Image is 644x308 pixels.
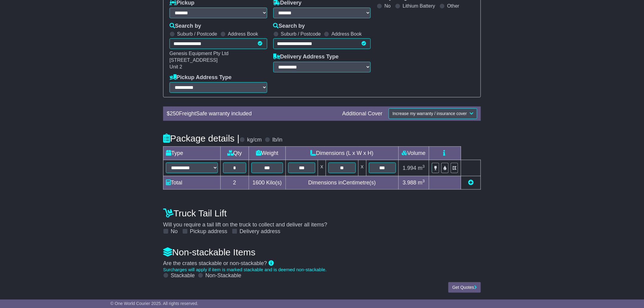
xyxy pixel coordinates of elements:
label: Suburb / Postcode [177,31,217,37]
td: x [318,160,326,176]
span: m [418,180,425,186]
label: No [171,228,178,235]
span: Are the crates stackable or non-stackable? [163,260,267,266]
span: Increase my warranty / insurance cover [393,111,467,116]
span: 250 [170,110,179,117]
span: [STREET_ADDRESS] [170,58,218,63]
label: Pickup address [190,228,227,235]
td: Dimensions (L x W x H) [285,147,398,160]
label: Search by [273,23,305,30]
td: Volume [398,147,429,160]
label: Lithium Battery [403,3,435,9]
div: Additional Cover [339,110,386,117]
td: Kilo(s) [249,176,285,189]
label: No [384,3,390,9]
sup: 3 [422,179,425,183]
td: Type [163,147,221,160]
td: Weight [249,147,285,160]
a: Add new item [468,180,474,186]
label: Other [447,3,459,9]
td: Dimensions in Centimetre(s) [285,176,398,189]
label: lb/in [272,137,282,143]
label: Non-Stackable [205,272,241,279]
sup: 3 [422,164,425,169]
td: Qty [220,147,249,160]
span: m [418,165,425,171]
span: 3.988 [403,180,416,186]
div: $ FreightSafe warranty included [164,110,339,117]
button: Get Quotes [448,282,481,293]
h4: Truck Tail Lift [163,208,481,218]
label: Suburb / Postcode [281,31,321,37]
label: kg/cm [247,137,262,143]
span: Unit 2 [170,64,182,69]
label: Pickup Address Type [170,74,232,81]
label: Delivery address [240,228,280,235]
label: Address Book [331,31,362,37]
label: Address Book [228,31,258,37]
label: Stackable [171,272,195,279]
span: 1600 [253,180,265,186]
h4: Package details | [163,133,240,143]
div: Surcharges will apply if item is marked stackable and is deemed non-stackable. [163,267,481,272]
h4: Non-stackable Items [163,247,481,257]
label: Delivery Address Type [273,54,339,60]
span: Genesis Equipment Pty Ltd [170,51,229,56]
td: Total [163,176,221,189]
td: 2 [220,176,249,189]
label: Search by [170,23,201,30]
button: Increase my warranty / insurance cover [389,108,477,119]
td: x [358,160,366,176]
span: © One World Courier 2025. All rights reserved. [110,301,198,306]
div: Will you require a tail lift on the truck to collect and deliver all items? [160,205,484,235]
span: 1.994 [403,165,416,171]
